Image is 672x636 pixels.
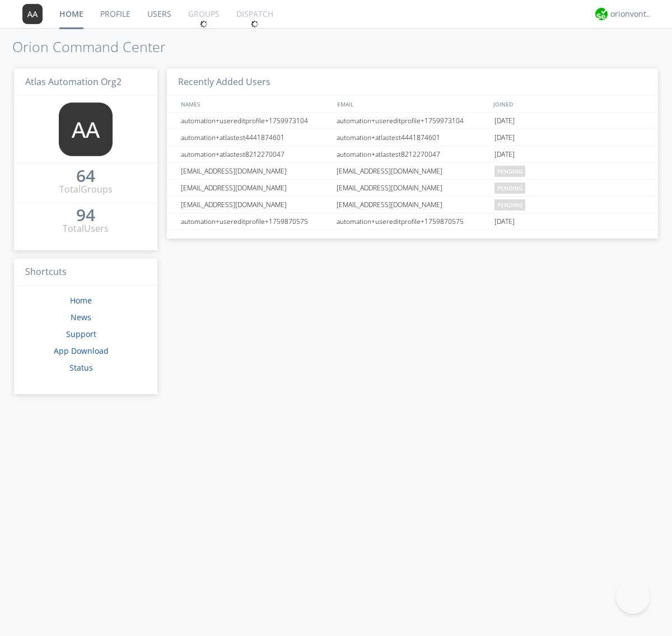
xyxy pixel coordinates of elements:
div: [EMAIL_ADDRESS][DOMAIN_NAME] [178,197,333,213]
span: pending [494,183,525,194]
a: automation+usereditprofile+1759973104automation+usereditprofile+1759973104[DATE] [167,113,658,129]
a: automation+atlastest8212270047automation+atlastest8212270047[DATE] [167,146,658,163]
a: [EMAIL_ADDRESS][DOMAIN_NAME][EMAIL_ADDRESS][DOMAIN_NAME]pending [167,197,658,213]
div: automation+usereditprofile+1759973104 [178,113,333,129]
a: 64 [76,170,95,183]
a: News [71,312,91,322]
img: spin.svg [200,20,208,28]
div: Total Users [63,222,109,235]
h3: Recently Added Users [167,69,658,96]
a: Status [69,362,93,373]
div: [EMAIL_ADDRESS][DOMAIN_NAME] [334,163,492,179]
a: [EMAIL_ADDRESS][DOMAIN_NAME][EMAIL_ADDRESS][DOMAIN_NAME]pending [167,180,658,197]
a: Home [70,295,92,306]
a: [EMAIL_ADDRESS][DOMAIN_NAME][EMAIL_ADDRESS][DOMAIN_NAME]pending [167,163,658,180]
img: 29d36aed6fa347d5a1537e7736e6aa13 [595,8,608,20]
span: [DATE] [494,129,515,146]
div: EMAIL [334,96,491,112]
div: [EMAIL_ADDRESS][DOMAIN_NAME] [334,180,492,196]
a: automation+usereditprofile+1759870575automation+usereditprofile+1759870575[DATE] [167,213,658,230]
div: 64 [76,170,95,181]
div: [EMAIL_ADDRESS][DOMAIN_NAME] [334,197,492,213]
span: [DATE] [494,213,515,230]
div: [EMAIL_ADDRESS][DOMAIN_NAME] [178,180,333,196]
div: automation+usereditprofile+1759973104 [334,113,492,129]
span: [DATE] [494,146,515,163]
iframe: Toggle Customer Support [616,580,650,614]
a: 94 [76,209,95,222]
div: automation+atlastest4441874601 [334,129,492,146]
div: automation+usereditprofile+1759870575 [178,213,333,230]
a: Support [66,329,96,339]
div: orionvontas+atlas+automation+org2 [610,8,652,20]
span: Atlas Automation Org2 [25,76,122,88]
div: automation+atlastest8212270047 [334,146,492,162]
h3: Shortcuts [14,259,157,286]
div: automation+atlastest8212270047 [178,146,333,162]
span: pending [494,166,525,177]
div: NAMES [178,96,332,112]
div: 94 [76,209,95,221]
div: automation+atlastest4441874601 [178,129,333,146]
div: Total Groups [59,183,113,196]
img: 373638.png [59,102,113,156]
div: JOINED [491,96,647,112]
span: pending [494,199,525,211]
a: App Download [54,345,109,356]
span: [DATE] [494,113,515,129]
div: [EMAIL_ADDRESS][DOMAIN_NAME] [178,163,333,179]
img: spin.svg [251,20,259,28]
a: automation+atlastest4441874601automation+atlastest4441874601[DATE] [167,129,658,146]
div: automation+usereditprofile+1759870575 [334,213,492,230]
img: 373638.png [22,4,43,24]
